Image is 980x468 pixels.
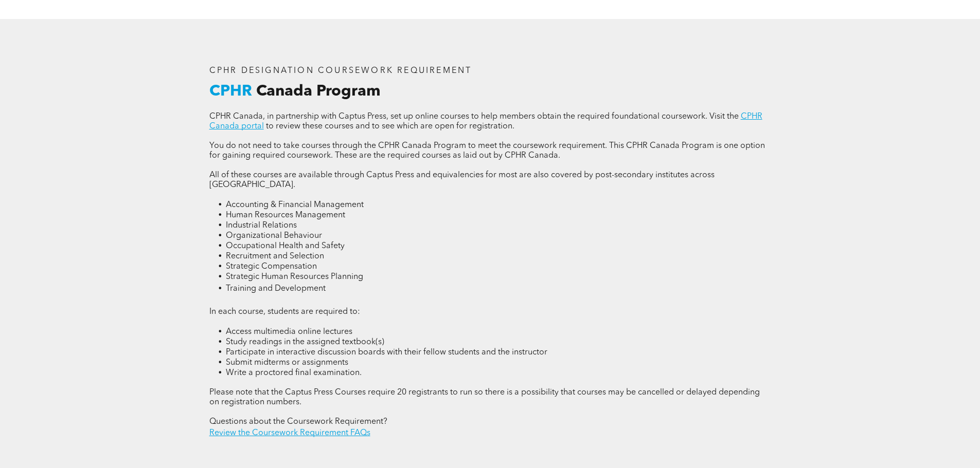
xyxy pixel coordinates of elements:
span: CPHR DESIGNATION COURSEWORK REQUIREMENT [209,67,472,75]
span: Organizational Behaviour [226,232,322,240]
span: Training and Development [226,285,326,293]
span: Canada Program [256,84,381,99]
span: Please note that the Captus Press Courses require 20 registrants to run so there is a possibility... [209,388,760,406]
span: Submit midterms or assignments [226,359,348,367]
span: In each course, students are required to: [209,308,360,316]
span: to review these courses and to see which are open for registration. [266,122,514,130]
span: All of these courses are available through Captus Press and equivalencies for most are also cover... [209,171,715,189]
span: CPHR Canada, in partnership with Captus Press, set up online courses to help members obtain the r... [209,113,739,121]
span: Human Resources Management [226,211,345,219]
span: Write a proctored final examination. [226,369,362,377]
span: Strategic Compensation [226,263,317,271]
span: Access multimedia online lectures [226,328,352,336]
a: Review the Coursework Requirement FAQs [209,429,370,437]
span: Strategic Human Resources Planning [226,273,363,281]
span: Industrial Relations [226,221,297,230]
span: CPHR [209,84,252,99]
span: Occupational Health and Safety [226,242,345,250]
span: Participate in interactive discussion boards with their fellow students and the instructor [226,348,547,357]
span: Accounting & Financial Management [226,201,364,209]
span: Questions about the Coursework Requirement? [209,418,387,426]
span: Study readings in the assigned textbook(s) [226,338,384,346]
span: Recruitment and Selection [226,252,324,260]
span: You do not need to take courses through the CPHR Canada Program to meet the coursework requiremen... [209,142,765,160]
